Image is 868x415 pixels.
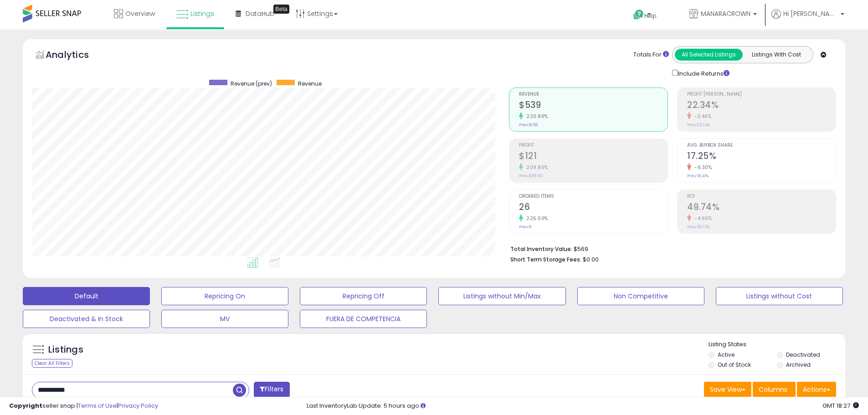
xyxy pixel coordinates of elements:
[797,382,836,397] button: Actions
[644,12,657,20] span: Help
[523,113,548,120] small: 220.86%
[687,194,836,199] span: ROI
[626,2,674,30] a: Help
[675,49,743,61] button: All Selected Listings
[718,351,734,359] label: Active
[771,9,844,30] a: Hi [PERSON_NAME]
[161,310,288,328] button: MV
[742,49,810,61] button: Listings With Cost
[786,351,820,359] label: Deactivated
[687,202,836,214] h2: 49.74%
[78,401,117,410] a: Terms of Use
[32,359,72,368] div: Clear All Filters
[254,382,289,398] button: Filters
[190,9,214,18] span: Listings
[307,402,859,410] div: Last InventoryLab Update: 5 hours ago.
[691,113,711,120] small: -3.46%
[786,361,811,369] label: Archived
[519,151,668,163] h2: $121
[519,122,538,128] small: Prev: $168
[718,361,751,369] label: Out of Stock
[273,5,289,14] div: Tooltip anchor
[46,48,107,63] h5: Analytics
[48,343,83,356] h5: Listings
[298,80,322,87] span: Revenue
[300,287,427,305] button: Repricing Off
[691,215,712,222] small: -4.66%
[510,256,581,263] b: Short Term Storage Fees:
[583,255,599,264] span: $0.00
[577,287,704,305] button: Non Competitive
[23,310,150,328] button: Deactivated & In Stock
[519,173,543,179] small: Prev: $38.90
[687,173,709,179] small: Prev: 18.41%
[687,151,836,163] h2: 17.25%
[704,382,751,397] button: Save View
[519,224,531,230] small: Prev: 8
[687,92,836,97] span: Profit [PERSON_NAME]
[9,402,158,410] div: seller snap | |
[691,164,712,171] small: -6.30%
[438,287,565,305] button: Listings without Min/Max
[687,100,836,112] h2: 22.34%
[665,68,740,78] div: Include Returns
[633,51,669,59] div: Totals For
[523,215,548,222] small: 225.00%
[519,100,668,112] h2: $539
[23,287,150,305] button: Default
[510,245,572,253] b: Total Inventory Value:
[300,310,427,328] button: FUERA DE COMPETENCIA
[523,164,548,171] small: 209.85%
[716,287,843,305] button: Listings without Cost
[510,243,829,254] li: $569
[161,287,288,305] button: Repricing On
[687,224,709,230] small: Prev: 52.17%
[759,385,787,394] span: Columns
[822,401,859,410] span: 2025-09-8 18:27 GMT
[701,9,750,18] span: MANARACROWN
[519,92,668,97] span: Revenue
[118,401,158,410] a: Privacy Policy
[709,340,845,349] p: Listing States:
[9,401,42,410] strong: Copyright
[687,122,710,128] small: Prev: 23.14%
[783,9,838,18] span: Hi [PERSON_NAME]
[633,9,644,20] i: Get Help
[519,202,668,214] h2: 26
[753,382,796,397] button: Columns
[519,143,668,148] span: Profit
[687,143,836,148] span: Avg. Buybox Share
[519,194,668,199] span: Ordered Items
[125,9,155,18] span: Overview
[231,80,272,87] span: Revenue (prev)
[246,9,274,18] span: DataHub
